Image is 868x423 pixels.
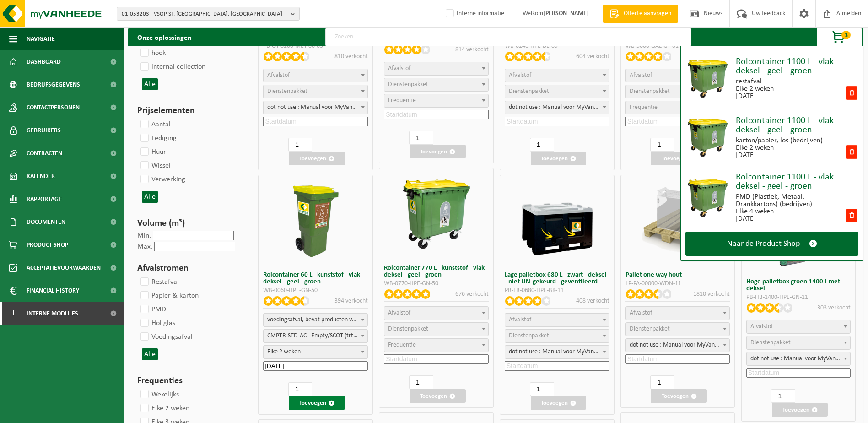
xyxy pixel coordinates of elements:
input: Zoeken [325,28,691,46]
span: Kalender [27,165,55,188]
div: Elke 4 weken [736,208,845,215]
label: Restafval [139,275,179,289]
span: Bedrijfsgegevens [27,73,80,96]
span: Afvalstof [630,72,652,79]
h2: Onze oplossingen [128,28,201,46]
div: Rolcontainer 1100 L - vlak deksel - geel - groen [736,57,858,76]
button: Toevoegen [531,396,587,410]
h3: Volume (m³) [137,217,242,230]
span: Navigatie [27,27,55,50]
label: Aantal [139,118,171,131]
label: internal collection [139,60,205,74]
label: Interne informatie [444,7,504,21]
span: Dienstenpakket [509,332,549,339]
label: Papier & karton [139,289,199,303]
div: Elke 2 weken [736,144,823,152]
label: Wekelijks [139,388,179,401]
button: Alle [142,191,158,203]
input: Startdatum [263,361,368,371]
label: Elke 2 weken [139,401,189,415]
div: PB-LB-0680-HPE-BK-11 [505,287,609,294]
span: Dienstenpakket [267,88,307,95]
span: Dienstenpakket [388,81,428,88]
input: 1 [288,382,312,396]
button: Toevoegen [289,152,345,165]
div: Elke 2 weken [736,85,774,92]
span: dot not use : Manual voor MyVanheede [505,345,609,359]
input: Startdatum [505,361,609,371]
input: 1 [650,138,674,152]
img: WB-1100-HPE-GN-50 [685,174,731,220]
img: PB-LB-0680-HPE-BK-11 [518,182,596,260]
div: Rolcontainer 1100 L - vlak deksel - geel - groen [736,173,858,191]
span: Elke 2 weken [263,345,368,359]
span: Afvalstof [509,72,531,79]
input: Startdatum [263,117,368,126]
h3: Pallet one way hout [625,271,730,278]
p: 676 verkocht [455,289,489,299]
button: Toevoegen [651,389,707,403]
span: Contactpersonen [27,96,80,119]
div: WB-0240-HPE-BE-09 [505,43,609,49]
span: Dienstenpakket [750,339,791,346]
label: Verwerking [139,173,185,186]
input: 1 [288,138,312,152]
button: Alle [142,348,158,360]
span: Dienstenpakket [388,325,428,332]
input: 1 [409,375,433,389]
span: Product Shop [27,233,68,256]
button: Toevoegen [289,396,345,410]
span: Afvalstof [630,309,652,316]
span: Afvalstof [750,323,773,330]
label: PMD [139,303,166,316]
input: Startdatum [384,110,489,119]
span: Frequentie [388,97,416,104]
h3: Afvalstromen [137,261,242,275]
span: CMPTR-STD-AC - Empty/SCOT (trtmt, tpt) +SS-Clean/period/SCOT (SP-M-000287) [263,329,368,343]
input: Startdatum [746,368,851,378]
span: dot not use : Manual voor MyVanheede [263,101,368,114]
label: Wissel [139,159,171,173]
span: dot not use : Manual voor MyVanheede [505,346,609,358]
h3: Hoge palletbox groen 1400 L met deksel [746,278,851,292]
input: 1 [530,138,554,152]
div: karton/papier, los (bedrijven) [736,137,823,144]
p: 810 verkocht [334,52,368,61]
div: WB-5000-GAL-GY-01 [625,43,730,49]
span: dot not use : Manual voor MyVanheede [746,352,851,366]
img: WB-1100-HPE-GN-50 [685,114,731,159]
input: 1 [771,389,795,403]
p: 408 verkocht [576,296,609,306]
span: dot not use : Manual voor MyVanheede [747,352,851,365]
button: Toevoegen [410,145,466,158]
input: 1 [650,375,674,389]
img: WB-0770-HPE-GN-50 [398,175,475,253]
div: [DATE] [736,152,823,159]
span: Frequentie [388,342,416,348]
label: hook [139,46,166,60]
span: Afvalstof [267,72,290,79]
label: Voedingsafval [139,330,193,344]
span: Interne modules [27,302,78,325]
h3: Prijselementen [137,104,242,118]
img: LP-PA-00000-WDN-11 [639,182,717,260]
button: Alle [142,78,158,90]
label: Hol glas [139,316,175,330]
span: voedingsafval, bevat producten van dierlijke oorsprong, onverpakt, categorie 3 [263,313,368,327]
span: dot not use : Manual voor MyVanheede [505,101,609,114]
span: Financial History [27,279,79,302]
div: LP-PA-00000-WDN-11 [625,281,730,287]
span: 01-053203 - VSOP ST.-[GEOGRAPHIC_DATA], [GEOGRAPHIC_DATA] [122,7,287,21]
span: Elke 2 weken [264,346,367,358]
span: Dienstenpakket [630,325,670,332]
button: 01-053203 - VSOP ST.-[GEOGRAPHIC_DATA], [GEOGRAPHIC_DATA] [117,7,300,21]
span: Afvalstof [388,65,410,72]
span: Frequentie [630,104,658,111]
h3: Frequenties [137,374,242,388]
span: Rapportage [27,188,62,211]
input: Startdatum [505,117,609,126]
span: Gebruikers [27,119,61,142]
button: Toevoegen [410,389,466,403]
span: Dienstenpakket [630,88,670,95]
div: [DATE] [736,92,774,100]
